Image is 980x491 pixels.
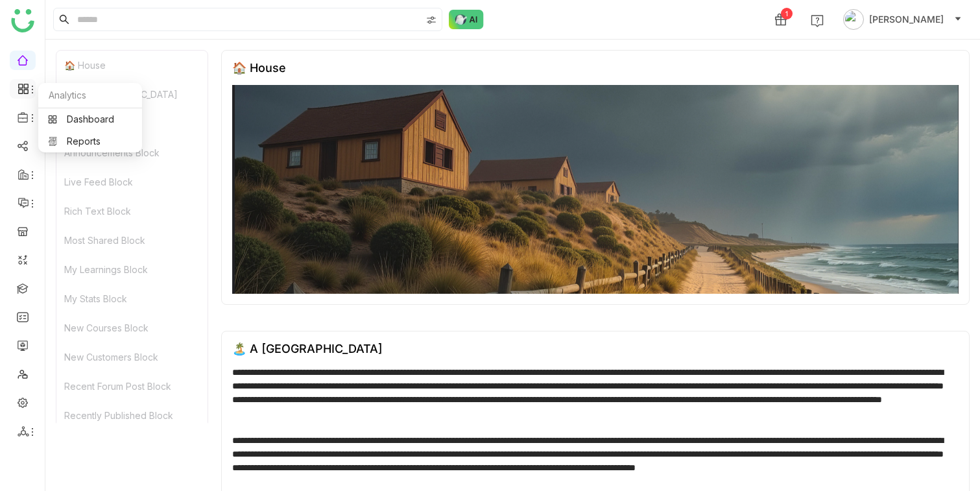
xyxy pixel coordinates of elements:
[48,137,132,146] a: Reports
[56,167,208,197] div: Live Feed Block
[56,284,208,313] div: My Stats Block
[48,115,132,124] a: Dashboard
[232,61,286,75] div: 🏠 House
[426,15,436,25] img: search-type.svg
[56,138,208,167] div: Announcements Block
[811,14,824,27] img: help.svg
[869,12,944,27] span: [PERSON_NAME]
[38,83,142,108] div: Analytics
[449,10,484,29] img: ask-buddy-normal.svg
[56,342,208,372] div: New Customers Block
[56,372,208,401] div: Recent Forum Post Block
[232,85,959,294] img: 68553b2292361c547d91f02a
[781,8,793,19] div: 1
[56,51,208,80] div: 🏠 House
[56,197,208,226] div: Rich Text Block
[841,9,964,30] button: [PERSON_NAME]
[56,255,208,284] div: My Learnings Block
[843,9,864,30] img: avatar
[11,9,34,32] img: logo
[56,226,208,255] div: Most Shared Block
[56,313,208,342] div: New Courses Block
[232,342,383,355] div: 🏝️ A [GEOGRAPHIC_DATA]
[56,401,208,430] div: Recently Published Block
